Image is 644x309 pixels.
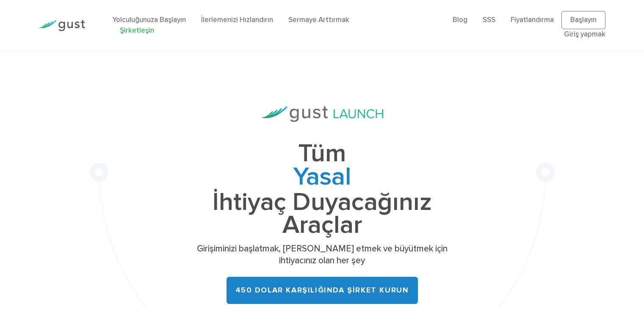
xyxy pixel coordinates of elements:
font: Girişiminizi başlatmak, [PERSON_NAME] etmek ve büyütmek için ihtiyacınız olan her şey [197,243,448,266]
a: Blog [453,16,467,24]
font: 450 Dolar Karşılığında Şirket Kurun [235,286,409,295]
a: Şirketleşin [120,26,154,35]
a: SSS [483,16,495,24]
font: Yasal [293,162,351,192]
img: Gust Logo [39,20,85,31]
font: Tüm [298,138,346,168]
a: Sermaye Arttırmak [288,16,349,24]
font: İhtiyaç Duyacağınız Araçlar [213,187,432,240]
a: Yolculuğunuza Başlayın [112,16,186,24]
a: Fiyatlandırma [511,16,554,24]
a: 450 Dolar Karşılığında Şirket Kurun [227,277,418,304]
a: Giriş yapmak [564,30,605,39]
font: Başlayın [570,16,597,24]
a: İlerlemenizi Hızlandırın [201,16,273,24]
font: Şapka Tablosu [240,187,404,217]
a: Başlayın [561,11,605,30]
img: Gust Lansman Logosu [261,106,383,122]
